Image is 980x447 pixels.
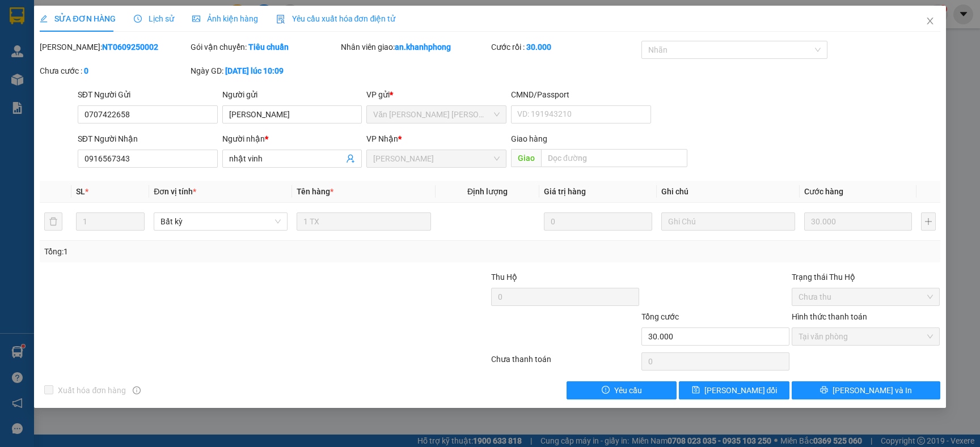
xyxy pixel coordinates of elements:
[44,212,62,231] button: delete
[373,106,500,123] span: Văn Phòng Trần Phú (Mường Thanh)
[792,381,940,399] button: printer[PERSON_NAME] và In
[511,134,547,143] span: Giao hàng
[799,288,933,305] span: Chưa thu
[44,245,378,258] div: Tổng: 1
[373,150,500,167] span: Phạm Ngũ Lão
[914,6,946,37] button: Close
[40,65,188,77] div: Chưa cước :
[467,187,508,196] span: Định lượng
[84,66,88,75] b: 0
[222,133,362,145] div: Người nhận
[53,384,130,397] span: Xuất hóa đơn hàng
[40,41,188,53] div: [PERSON_NAME]:
[192,14,258,23] span: Ảnh kiện hàng
[248,42,289,52] b: Tiêu chuẩn
[491,273,517,282] span: Thu Hộ
[133,386,141,394] span: info-circle
[614,384,642,397] span: Yêu cầu
[276,14,396,23] span: Yêu cầu xuất hóa đơn điện tử
[191,65,339,77] div: Ngày GD:
[192,15,200,23] span: picture
[926,16,935,25] span: close
[804,187,843,196] span: Cước hàng
[395,42,451,52] b: an.khanhphong
[276,15,285,24] img: icon
[76,187,85,196] span: SL
[602,386,610,395] span: exclamation-circle
[366,134,398,143] span: VP Nhận
[921,212,935,231] button: plus
[341,41,489,53] div: Nhân viên giao:
[78,88,218,101] div: SĐT Người Gửi
[346,154,355,163] span: user-add
[692,386,700,395] span: save
[491,41,639,53] div: Cước rồi :
[40,15,48,23] span: edit
[78,133,218,145] div: SĐT Người Nhận
[661,212,795,231] input: Ghi Chú
[154,187,196,196] span: Đơn vị tính
[544,212,652,231] input: 0
[511,149,541,167] span: Giao
[366,88,506,101] div: VP gửi
[804,212,912,231] input: 0
[820,386,828,395] span: printer
[134,15,142,23] span: clock-circle
[799,328,933,345] span: Tại văn phòng
[225,66,284,75] b: [DATE] lúc 10:09
[657,181,800,203] th: Ghi chú
[792,271,940,283] div: Trạng thái Thu Hộ
[541,149,687,167] input: Dọc đường
[679,381,789,399] button: save[PERSON_NAME] đổi
[641,312,679,321] span: Tổng cước
[40,14,115,23] span: SỬA ĐƠN HÀNG
[567,381,677,399] button: exclamation-circleYêu cầu
[102,42,158,52] b: NT0609250002
[160,213,281,230] span: Bất kỳ
[704,384,778,397] span: [PERSON_NAME] đổi
[222,88,362,101] div: Người gửi
[297,187,333,196] span: Tên hàng
[833,384,912,397] span: [PERSON_NAME] và In
[134,14,174,23] span: Lịch sử
[490,353,640,373] div: Chưa thanh toán
[544,187,586,196] span: Giá trị hàng
[191,41,339,53] div: Gói vận chuyển:
[511,88,651,101] div: CMND/Passport
[792,312,867,321] label: Hình thức thanh toán
[297,212,430,231] input: VD: Bàn, Ghế
[526,42,551,52] b: 30.000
